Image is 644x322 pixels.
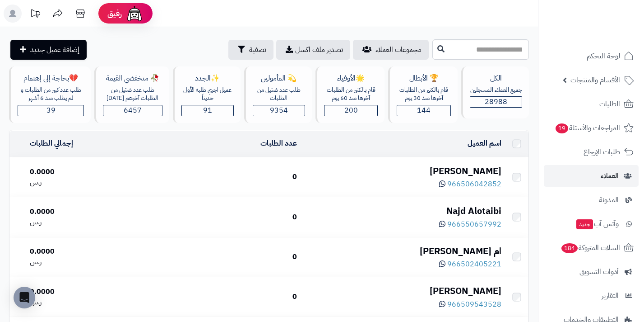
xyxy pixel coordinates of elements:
span: 144 [417,105,431,116]
a: عدد الطلبات [260,138,297,149]
span: 19 [555,123,568,134]
a: 💫 المأمولينطلب عدد ضئيل من الطلبات9354 [242,66,314,123]
div: 0 [146,212,297,223]
span: 966509543528 [447,299,501,310]
span: التقارير [602,289,619,302]
span: المراجعات والأسئلة [555,122,620,134]
a: 🌟الأوفياءقام بالكثير من الطلبات آخرها منذ 60 يوم200 [314,66,387,123]
span: 39 [46,105,56,116]
div: 0 [146,292,297,302]
a: التقارير [544,285,639,307]
a: العملاء [544,165,639,187]
span: السلات المتروكة [561,241,620,254]
span: 6457 [124,105,142,116]
span: 966502405221 [447,259,501,270]
button: تصفية [228,40,273,60]
span: 966506042852 [447,179,501,189]
div: ر.س [30,257,139,267]
a: مجموعات العملاء [353,40,429,60]
div: 🌟الأوفياء [324,73,378,84]
img: ai-face.png [125,5,144,23]
span: 28988 [485,96,507,107]
div: 0.0000 [30,246,139,257]
a: 966506042852 [439,179,501,189]
span: وآتس آب [575,218,619,230]
div: ام [PERSON_NAME] [304,245,501,258]
div: جميع العملاء المسجلين [470,86,522,95]
span: طلبات الإرجاع [584,146,620,158]
div: 🏆 الأبطال [397,73,451,84]
a: لوحة التحكم [544,45,639,67]
span: مجموعات العملاء [375,44,422,55]
a: 💔بحاجة إلى إهتمامطلب عدد كبير من الطلبات و لم يطلب منذ 6 أشهر39 [7,66,93,123]
div: [PERSON_NAME] [304,165,501,178]
div: 💔بحاجة إلى إهتمام [18,73,84,84]
span: الطلبات [599,98,620,110]
a: 🏆 الأبطالقام بالكثير من الطلبات آخرها منذ 30 يوم144 [386,66,459,123]
a: طلبات الإرجاع [544,141,639,163]
a: اسم العميل [468,138,501,149]
a: وآتس آبجديد [544,213,639,235]
div: قام بالكثير من الطلبات آخرها منذ 30 يوم [397,86,451,103]
div: 💫 المأمولين [253,73,305,84]
div: ر.س [30,297,139,308]
div: 0.0000 [30,167,139,177]
span: رفيق [107,8,122,19]
a: 966502405221 [439,259,501,270]
div: ✨الجدد [181,73,234,84]
span: 9354 [270,105,288,116]
div: Open Intercom Messenger [14,287,35,308]
a: 966550657992 [439,219,501,230]
span: 184 [561,243,578,254]
a: المراجعات والأسئلة19 [544,117,639,139]
div: طلب عدد كبير من الطلبات و لم يطلب منذ 6 أشهر [18,86,84,103]
span: 200 [344,105,358,116]
div: [PERSON_NAME] [304,284,501,298]
a: أدوات التسويق [544,261,639,283]
div: ر.س [30,177,139,188]
div: طلب عدد ضئيل من الطلبات [253,86,305,103]
span: أدوات التسويق [579,265,619,278]
div: ر.س [30,217,139,227]
a: إجمالي الطلبات [30,138,73,149]
div: 0.0000 [30,207,139,217]
a: إضافة عميل جديد [10,40,87,60]
span: تصدير ملف اكسل [295,44,343,55]
span: جديد [576,219,593,229]
div: 0 [146,172,297,182]
a: الكلجميع العملاء المسجلين28988 [459,66,531,123]
a: تصدير ملف اكسل [276,40,350,60]
div: عميل اجري طلبه الأول حديثاّ [181,86,234,103]
a: المدونة [544,189,639,211]
span: الأقسام والمنتجات [570,74,620,86]
a: تحديثات المنصة [24,5,46,25]
div: 🥀 منخفضي القيمة [103,73,162,84]
div: طلب عدد ضئيل من الطلبات آخرهم [DATE] [103,86,162,103]
a: 🥀 منخفضي القيمةطلب عدد ضئيل من الطلبات آخرهم [DATE]6457 [93,66,171,123]
a: السلات المتروكة184 [544,237,639,259]
span: المدونة [599,194,619,206]
span: العملاء [601,170,619,182]
div: 0.0000 [30,287,139,297]
a: ✨الجددعميل اجري طلبه الأول حديثاّ91 [171,66,242,123]
span: تصفية [249,44,266,55]
a: 966509543528 [439,299,501,310]
a: الطلبات [544,93,639,115]
span: لوحة التحكم [587,50,620,62]
div: Najd Alotaibi [304,204,501,218]
img: logo-2.png [583,19,635,38]
span: إضافة عميل جديد [30,44,79,55]
span: 966550657992 [447,219,501,230]
div: قام بالكثير من الطلبات آخرها منذ 60 يوم [324,86,378,103]
span: 91 [203,105,212,116]
div: الكل [470,73,522,84]
div: 0 [146,252,297,262]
